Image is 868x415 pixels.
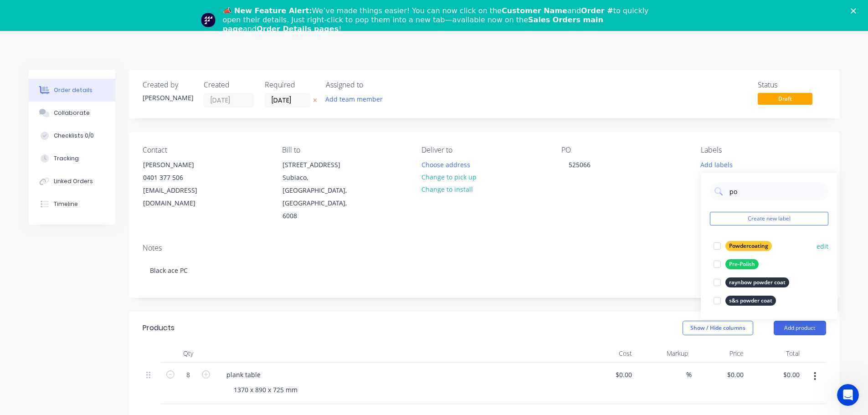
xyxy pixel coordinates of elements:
div: s&s powder coat [725,296,776,306]
div: raynbow powder coat [725,277,789,287]
button: Tracking [29,147,115,170]
button: Checklists 0/0 [29,124,115,147]
div: Notes [143,244,826,252]
div: Total [747,344,803,363]
button: edit [817,241,828,251]
div: Powdercoating [725,241,772,251]
div: Price [692,344,748,363]
div: Linked Orders [54,177,93,185]
div: Collaborate [54,109,90,117]
div: Contact [143,146,267,154]
b: 📣 New Feature Alert: [223,6,312,15]
button: Change to install [416,183,478,195]
button: Order details [29,79,115,102]
div: Tracking [54,154,79,163]
div: Checklists 0/0 [54,132,94,140]
button: Add product [774,321,826,335]
div: Labels [701,146,826,154]
div: Subiaco, [GEOGRAPHIC_DATA], [GEOGRAPHIC_DATA], 6008 [282,171,358,222]
input: Search labels [729,182,824,200]
button: Add labels [696,158,738,170]
div: Products [143,323,175,333]
div: Timeline [54,200,78,208]
button: Show / Hide columns [683,321,753,335]
div: [STREET_ADDRESS]Subiaco, [GEOGRAPHIC_DATA], [GEOGRAPHIC_DATA], 6008 [275,158,366,223]
button: raynbow powder coat [710,276,793,289]
b: Order # [581,6,613,15]
img: Profile image for Team [201,13,216,27]
button: Change to pick up [416,171,481,183]
div: We’ve made things easier! You can now click on the and to quickly open their details. Just right-... [223,6,653,34]
button: Choose address [416,158,475,170]
div: PO [561,146,686,154]
div: Created [204,81,254,89]
div: Deliver to [421,146,546,154]
span: % [686,369,692,380]
div: Close [851,8,860,14]
div: Assigned to [326,81,417,89]
div: [STREET_ADDRESS] [282,159,358,171]
div: Pre-Polish [725,259,759,269]
div: 0401 377 506 [143,171,219,184]
b: Order Details pages [257,25,339,33]
span: Draft [758,93,812,104]
div: [EMAIL_ADDRESS][DOMAIN_NAME] [143,184,219,210]
b: Sales Orders main page [223,15,603,33]
div: Markup [636,344,692,363]
div: Required [265,81,315,89]
div: Qty [161,344,216,363]
div: Cost [580,344,636,363]
button: Create new label [710,212,828,225]
div: plank table [219,368,268,381]
div: [PERSON_NAME]0401 377 506[EMAIL_ADDRESS][DOMAIN_NAME] [135,158,226,210]
button: Timeline [29,193,115,215]
button: Linked Orders [29,170,115,193]
div: 1370 x 890 x 725 mm [226,383,305,396]
div: Created by [143,81,193,89]
div: Bill to [282,146,407,154]
button: Collaborate [29,102,115,124]
div: Order details [54,86,92,94]
button: Add team member [320,93,387,105]
div: Status [758,81,826,89]
button: Pre-Polish [710,258,762,271]
div: [PERSON_NAME] [143,93,193,102]
button: Powdercoating [710,240,776,252]
div: Black ace PC [143,256,826,284]
b: Customer Name [502,6,567,15]
div: 525066 [561,158,598,171]
button: s&s powder coat [710,294,780,307]
iframe: Intercom live chat [837,384,859,406]
div: [PERSON_NAME] [143,159,219,171]
button: Add team member [326,93,388,105]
